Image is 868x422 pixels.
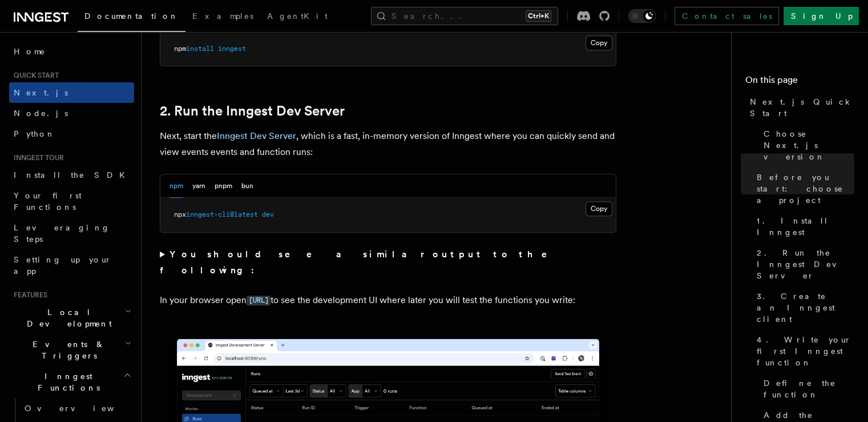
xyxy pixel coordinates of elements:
p: Next, start the , which is a fast, in-memory version of Inngest where you can quickly send and vi... [160,128,616,160]
span: Events & Triggers [9,339,124,361]
span: Before you start: choose a project [757,172,854,206]
span: 4. Write your first Inngest function [757,334,854,368]
span: Home [14,46,46,57]
span: npm [174,45,186,53]
span: Next.js Quick Start [750,96,854,119]
span: Define the function [764,377,854,400]
span: Documentation [84,11,179,21]
button: bun [241,174,253,198]
a: [URL] [247,294,271,305]
span: Node.js [14,109,68,118]
p: In your browser open to see the development UI where later you will test the functions you write: [160,292,616,309]
span: Features [9,290,47,300]
span: inngest [218,45,246,53]
span: inngest-cli@latest [186,210,258,218]
h4: On this page [745,73,854,91]
a: Your first Functions [9,185,134,217]
a: Documentation [78,3,185,32]
span: Overview [25,404,142,413]
span: dev [262,210,274,218]
a: Overview [20,398,134,419]
span: Setting up your app [14,255,112,276]
span: 1. Install Inngest [757,215,854,238]
span: Inngest Functions [9,371,123,393]
button: Local Development [9,302,134,334]
span: Choose Next.js version [764,128,854,162]
strong: You should see a similar output to the following: [160,249,563,276]
button: npm [169,174,183,198]
a: Contact sales [675,7,779,25]
span: AgentKit [267,11,328,21]
button: Search...Ctrl+K [371,7,558,25]
button: Events & Triggers [9,334,134,366]
a: Node.js [9,103,134,124]
a: AgentKit [260,3,334,31]
a: Inngest Dev Server [217,130,296,141]
span: 2. Run the Inngest Dev Server [757,247,854,281]
a: Leveraging Steps [9,217,134,249]
a: 2. Run the Inngest Dev Server [160,103,345,119]
a: Python [9,124,134,144]
a: 3. Create an Inngest client [752,286,854,329]
kbd: Ctrl+K [526,10,551,22]
a: 4. Write your first Inngest function [752,329,854,373]
button: pnpm [215,174,232,198]
a: 1. Install Inngest [752,210,854,242]
span: Examples [192,11,253,21]
button: yarn [192,174,205,198]
span: Python [14,129,55,138]
button: Inngest Functions [9,366,134,398]
a: Setting up your app [9,249,134,281]
span: 3. Create an Inngest client [757,290,854,325]
span: Local Development [9,306,124,329]
a: 2. Run the Inngest Dev Server [752,242,854,286]
code: [URL] [247,296,271,305]
span: Leveraging Steps [14,223,110,244]
button: Copy [586,35,612,50]
a: Before you start: choose a project [752,167,854,210]
a: Examples [185,3,260,31]
a: Next.js Quick Start [745,91,854,124]
span: install [186,45,214,53]
span: Install the SDK [14,170,132,180]
span: Your first Functions [14,191,82,212]
span: npx [174,210,186,218]
a: Home [9,41,134,62]
button: Toggle dark mode [628,9,656,23]
span: Quick start [9,71,59,80]
a: Install the SDK [9,165,134,185]
span: Next.js [14,88,68,97]
a: Define the function [759,373,854,405]
summary: You should see a similar output to the following: [160,246,616,278]
a: Sign Up [784,7,859,25]
span: Inngest tour [9,153,64,162]
a: Choose Next.js version [759,124,854,167]
button: Copy [586,201,612,216]
a: Next.js [9,82,134,103]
